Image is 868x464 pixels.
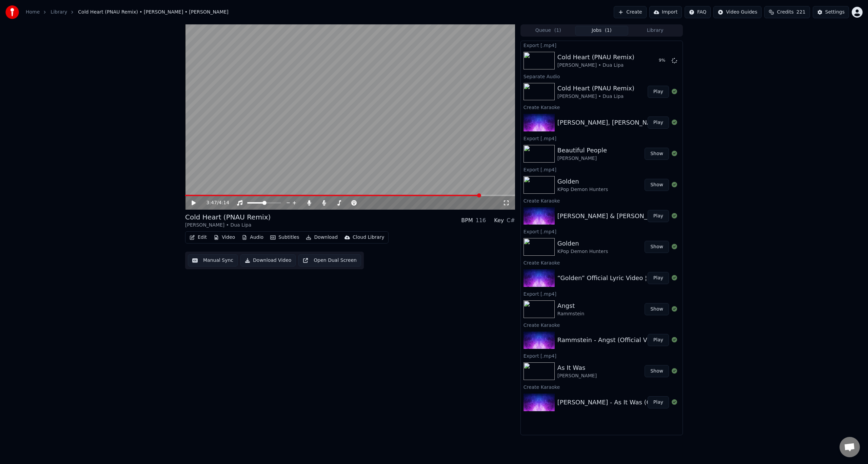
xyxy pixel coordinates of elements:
[219,199,229,206] span: 4:14
[645,365,669,377] button: Show
[813,6,849,18] button: Settings
[825,9,845,16] div: Settings
[187,233,210,242] button: Edit
[521,103,683,111] div: Create Karaoke
[521,258,683,267] div: Create Karaoke
[206,199,223,206] div: /
[557,373,597,379] div: [PERSON_NAME]
[298,254,361,267] button: Open Dual Screen
[78,9,229,16] span: Cold Heart (PNAU Remix) • [PERSON_NAME] • [PERSON_NAME]
[659,58,669,63] div: 9 %
[649,6,682,18] button: Import
[777,9,793,16] span: Credits
[521,165,683,173] div: Export [.mp4]
[557,335,769,345] div: Rammstein - Angst (Official Video) (1080p_25fps_H264-128kbit_AAC)
[648,396,669,408] button: Play
[521,352,683,360] div: Export [.mp4]
[239,233,266,242] button: Audio
[557,311,584,317] div: Rammstein
[240,254,296,267] button: Download Video
[557,177,608,186] div: Golden
[521,321,683,329] div: Create Karaoke
[188,254,238,267] button: Manual Sync
[605,27,612,34] span: ( 1 )
[185,212,271,222] div: Cold Heart (PNAU Remix)
[185,222,271,229] div: [PERSON_NAME] • Dua Lipa
[521,72,683,80] div: Separate Audio
[557,146,607,155] div: Beautiful People
[645,303,669,315] button: Show
[557,93,634,100] div: [PERSON_NAME] • Dua Lipa
[557,186,608,193] div: KPop Demon Hunters
[648,117,669,129] button: Play
[26,9,40,16] a: Home
[521,41,683,49] div: Export [.mp4]
[645,148,669,160] button: Show
[476,216,486,225] div: 116
[353,234,384,241] div: Cloud Library
[557,239,608,248] div: Golden
[521,196,683,205] div: Create Karaoke
[648,272,669,284] button: Play
[685,6,711,18] button: FAQ
[645,241,669,253] button: Show
[840,437,860,457] div: Open chat
[557,155,607,162] div: [PERSON_NAME]
[521,383,683,391] div: Create Karaoke
[557,363,597,373] div: As It Was
[507,216,515,225] div: C#
[494,216,504,225] div: Key
[268,233,302,242] button: Subtitles
[614,6,647,18] button: Create
[648,210,669,222] button: Play
[575,26,629,36] button: Jobs
[557,398,791,407] div: [PERSON_NAME] - As It Was (Official Video) (1440p_25fps_AV1-128kbit_AAC)
[5,5,19,19] img: youka
[645,179,669,191] button: Show
[206,199,217,206] span: 3:47
[521,227,683,235] div: Export [.mp4]
[521,134,683,142] div: Export [.mp4]
[557,211,723,221] div: [PERSON_NAME] & [PERSON_NAME] - Beautiful People
[628,26,682,36] button: Library
[764,6,810,18] button: Credits221
[557,248,608,255] div: KPop Demon Hunters
[557,52,634,62] div: Cold Heart (PNAU Remix)
[648,334,669,346] button: Play
[713,6,762,18] button: Video Guides
[461,216,473,225] div: BPM
[303,233,340,242] button: Download
[557,62,634,69] div: [PERSON_NAME] • Dua Lipa
[796,9,806,16] span: 221
[521,290,683,298] div: Export [.mp4]
[211,233,238,242] button: Video
[51,9,67,16] a: Library
[26,9,229,16] nav: breadcrumb
[521,26,575,36] button: Queue
[648,86,669,98] button: Play
[554,27,561,34] span: ( 1 )
[557,301,584,311] div: Angst
[557,84,634,93] div: Cold Heart (PNAU Remix)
